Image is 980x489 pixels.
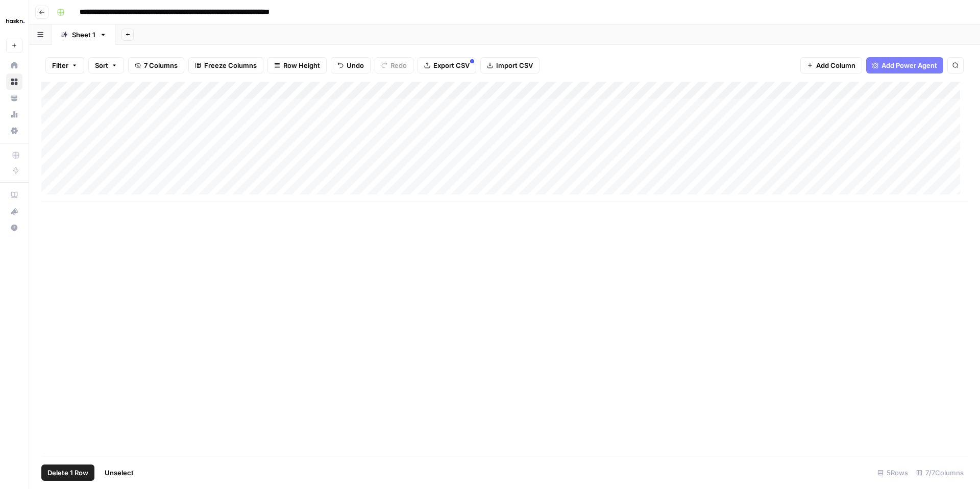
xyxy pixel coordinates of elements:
a: Sheet 1 [52,25,115,45]
button: Import CSV [480,57,540,74]
button: Sort [88,57,124,74]
button: Help + Support [6,219,22,236]
button: Unselect [99,464,140,481]
button: Filter [45,57,84,74]
img: Haskn Logo [6,12,24,30]
span: Redo [390,60,407,70]
a: Your Data [6,90,22,106]
span: Import CSV [496,60,533,70]
a: AirOps Academy [6,187,22,203]
span: Export CSV [433,60,470,70]
button: Row Height [267,57,327,74]
div: 7/7 Columns [912,464,968,481]
div: Sheet 1 [72,30,95,40]
a: Browse [6,74,22,90]
button: 7 Columns [128,57,184,74]
span: Add Column [816,60,855,70]
a: Usage [6,106,22,123]
button: Export CSV [418,57,476,74]
a: Home [6,57,22,74]
span: Add Power Agent [881,60,937,70]
span: Sort [95,60,108,70]
span: Filter [52,60,68,70]
button: Add Power Agent [866,57,943,74]
button: Undo [331,57,371,74]
span: Freeze Columns [204,60,257,70]
button: Redo [375,57,413,74]
span: Delete 1 Row [47,468,88,478]
div: 5 Rows [873,464,912,481]
button: Freeze Columns [188,57,263,74]
div: What's new? [7,204,22,219]
button: Delete 1 Row [41,464,94,481]
span: Undo [347,60,364,70]
button: Workspace: Haskn [6,8,22,34]
button: What's new? [6,203,22,219]
span: Unselect [105,468,134,478]
button: Add Column [800,57,862,74]
a: Settings [6,123,22,139]
span: 7 Columns [144,60,178,70]
span: Row Height [283,60,320,70]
